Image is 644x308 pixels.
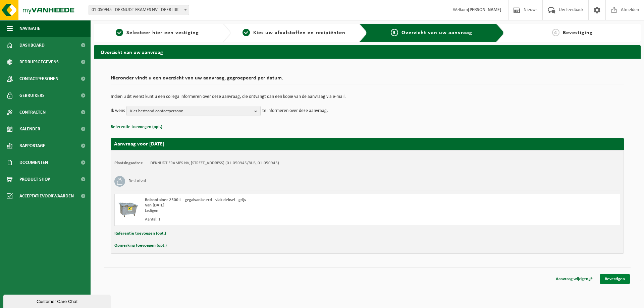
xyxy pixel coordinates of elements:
a: Aanvraag wijzigen [551,274,598,284]
span: Bedrijfsgegevens [19,54,59,70]
span: Rolcontainer 2500 L - gegalvaniseerd - vlak deksel - grijs [145,198,246,202]
span: Overzicht van uw aanvraag [401,30,472,36]
span: Navigatie [19,20,40,37]
span: 1 [116,29,123,36]
span: Kies uw afvalstoffen en recipiënten [253,30,345,36]
span: Dashboard [19,37,45,54]
h2: Overzicht van uw aanvraag [94,45,641,58]
span: 01-050945 - DEKNUDT FRAMES NV - DEERLIJK [89,5,189,15]
span: Contracten [19,104,46,121]
img: WB-2500-GAL-GY-01.png [118,197,138,218]
span: 4 [552,29,559,36]
span: Selecteer hier een vestiging [126,30,199,36]
a: 1Selecteer hier een vestiging [97,29,217,37]
div: Ledigen [145,208,394,213]
h3: Restafval [128,176,146,187]
strong: [PERSON_NAME] [468,7,501,12]
p: Ik wens [111,106,125,116]
span: Rapportage [19,137,45,154]
span: 2 [243,29,250,36]
button: Referentie toevoegen (opt.) [114,229,166,238]
span: Kalender [19,121,40,137]
iframe: chat widget [3,293,112,308]
p: te informeren over deze aanvraag. [262,106,328,116]
span: 3 [391,29,398,36]
span: Gebruikers [19,87,45,104]
a: Bevestigen [600,274,630,284]
span: Kies bestaand contactpersoon [130,106,252,116]
strong: Aanvraag voor [DATE] [114,141,164,147]
span: Product Shop [19,171,50,188]
span: Acceptatievoorwaarden [19,188,74,204]
div: Aantal: 1 [145,217,394,222]
h2: Hieronder vindt u een overzicht van uw aanvraag, gegroepeerd per datum. [111,75,624,84]
td: DEKNUDT FRAMES NV, [STREET_ADDRESS] (01-050945/BUS, 01-050945) [150,161,279,166]
a: 2Kies uw afvalstoffen en recipiënten [234,29,354,37]
span: Contactpersonen [19,70,58,87]
span: 01-050945 - DEKNUDT FRAMES NV - DEERLIJK [89,5,189,15]
button: Kies bestaand contactpersoon [126,106,261,116]
p: Indien u dit wenst kunt u een collega informeren over deze aanvraag, die ontvangt dan een kopie v... [111,95,624,99]
strong: Van [DATE] [145,203,164,207]
span: Bevestiging [563,30,593,36]
strong: Plaatsingsadres: [114,161,144,165]
button: Referentie toevoegen (opt.) [111,123,162,131]
span: Documenten [19,154,48,171]
button: Opmerking toevoegen (opt.) [114,241,167,250]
